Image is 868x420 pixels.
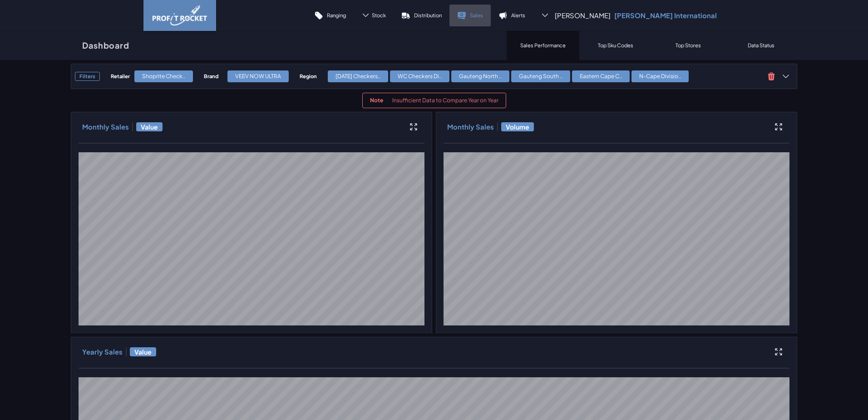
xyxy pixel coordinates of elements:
[631,70,689,82] div: N-Cape Divisio..
[491,5,533,26] a: Alerts
[82,347,123,356] h3: Yearly Sales
[511,12,525,19] p: Alerts
[520,42,566,49] p: Sales Performance
[392,97,498,104] p: Insufficient Data to Compare Year on Year
[390,70,449,82] div: WC Checkers Di..
[394,5,449,26] a: Distribution
[372,12,386,19] span: Stock
[511,70,570,82] div: Gauteng South ..
[449,5,491,26] a: Sales
[111,73,130,80] h4: Retailer
[470,12,483,19] p: Sales
[204,73,223,80] h4: Brand
[82,122,129,131] h3: Monthly Sales
[572,70,630,82] div: Eastern Cape C..
[153,5,207,25] img: image
[227,70,289,82] div: VEEV NOW ULTRA
[75,72,100,81] h3: Filters
[306,5,354,26] a: Ranging
[555,11,611,20] span: [PERSON_NAME]
[676,42,701,49] p: Top Stores
[370,97,383,104] strong: Note
[501,122,534,131] span: Volume
[614,11,717,20] p: [PERSON_NAME] International
[598,42,633,49] p: Top Sku Codes
[748,42,774,49] p: Data Status
[300,73,323,80] h4: Region
[451,70,509,82] div: Gauteng North ..
[71,31,141,60] a: Dashboard
[414,12,442,19] p: Distribution
[447,122,494,131] h3: Monthly Sales
[136,122,163,131] span: Value
[130,347,156,356] span: Value
[327,12,346,19] p: Ranging
[328,70,388,82] div: [DATE] Checkers..
[134,70,193,82] div: Shoprite Check..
